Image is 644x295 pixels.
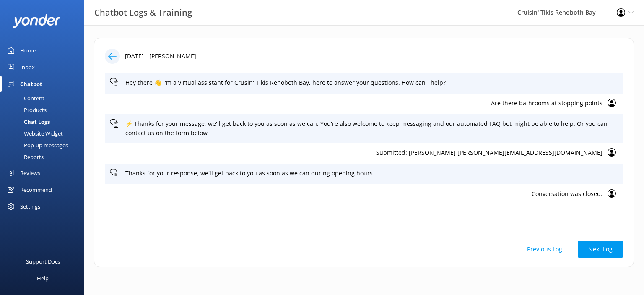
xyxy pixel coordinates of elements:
[5,128,63,139] div: Website Widget
[20,42,36,59] div: Home
[5,128,84,139] a: Website Widget
[110,189,602,198] p: Conversation was closed.
[13,14,61,28] img: yonder-white-logo.png
[5,104,47,116] div: Products
[110,148,602,157] p: Submitted: [PERSON_NAME] [PERSON_NAME][EMAIL_ADDRESS][DOMAIN_NAME]
[5,139,84,151] a: Pop-up messages
[5,151,84,163] a: Reports
[20,181,52,198] div: Recommend
[578,241,623,258] button: Next Log
[125,119,618,138] p: ⚡ Thanks for your message, we'll get back to you as soon as we can. You're also welcome to keep m...
[20,59,35,76] div: Inbox
[20,76,42,92] div: Chatbot
[125,52,196,61] p: [DATE] - [PERSON_NAME]
[5,92,44,104] div: Content
[517,241,573,258] button: Previous Log
[5,92,84,104] a: Content
[5,104,84,116] a: Products
[37,270,49,287] div: Help
[26,253,60,270] div: Support Docs
[125,169,618,178] p: Thanks for your response, we'll get back to you as soon as we can during opening hours.
[5,116,50,128] div: Chat Logs
[20,164,40,181] div: Reviews
[125,78,618,87] p: Hey there 👋 I'm a virtual assistant for Crusin' Tikis Rehoboth Bay, here to answer your questions...
[5,151,44,163] div: Reports
[110,99,602,108] p: Are there bathrooms at stopping points
[5,116,84,128] a: Chat Logs
[5,139,68,151] div: Pop-up messages
[94,6,192,19] h3: Chatbot Logs & Training
[20,198,40,215] div: Settings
